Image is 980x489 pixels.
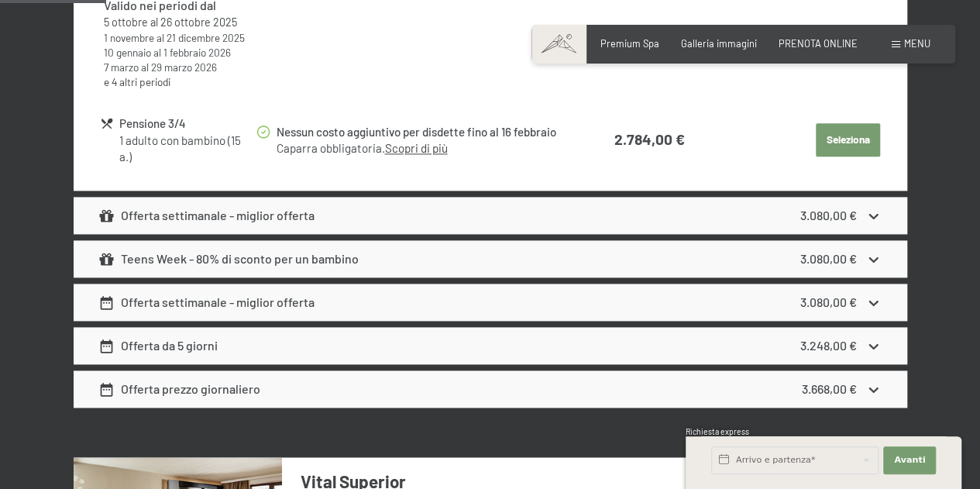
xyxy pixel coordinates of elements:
time: 01/11/2025 [104,31,154,44]
div: Offerta settimanale - miglior offerta3.080,00 € [74,284,907,321]
div: Offerta settimanale - miglior offerta [98,206,315,225]
strong: 2.784,00 € [614,130,685,148]
div: al [104,60,288,74]
button: Seleziona [816,123,880,157]
div: Offerta da 5 giorni [98,336,218,355]
div: Pensione 3/4 [119,115,255,133]
div: Offerta settimanale - miglior offerta [98,293,315,312]
time: 01/02/2026 [163,46,231,59]
div: Offerta settimanale - miglior offerta3.080,00 € [74,197,907,234]
div: Offerta prezzo giornaliero [98,380,260,398]
span: Richiesta express [686,427,749,436]
strong: 3.668,00 € [801,381,856,396]
a: e 4 altri periodi [104,75,170,88]
div: Offerta da 5 giorni3.248,00 € [74,327,907,364]
div: al [104,45,288,60]
span: Avanti [894,454,925,467]
time: 29/03/2026 [151,60,217,74]
a: PRENOTA ONLINE [779,37,858,50]
time: 05/10/2025 [104,15,148,29]
a: Galleria immagini [681,37,757,50]
div: Caparra obbligatoria. [276,140,566,157]
time: 10/01/2026 [104,46,151,59]
div: 1 adulto con bambino (15 a.) [119,133,255,166]
span: Menu [904,37,930,50]
button: Avanti [883,446,936,474]
div: Teens Week - 80% di sconto per un bambino3.080,00 € [74,240,907,277]
strong: 3.248,00 € [799,338,856,353]
time: 07/03/2026 [104,60,139,74]
div: Teens Week - 80% di sconto per un bambino [98,250,359,268]
strong: 3.080,00 € [799,251,856,266]
time: 21/12/2025 [167,31,245,44]
a: Premium Spa [600,37,659,50]
div: Offerta prezzo giornaliero3.668,00 € [74,370,907,408]
div: al [104,30,288,45]
a: Scopri di più [384,141,447,155]
div: Nessun costo aggiuntivo per disdette fino al 16 febbraio [276,123,566,141]
div: al [104,15,288,30]
time: 26/10/2025 [160,15,237,29]
strong: 3.080,00 € [799,294,856,309]
strong: 3.080,00 € [799,208,856,222]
